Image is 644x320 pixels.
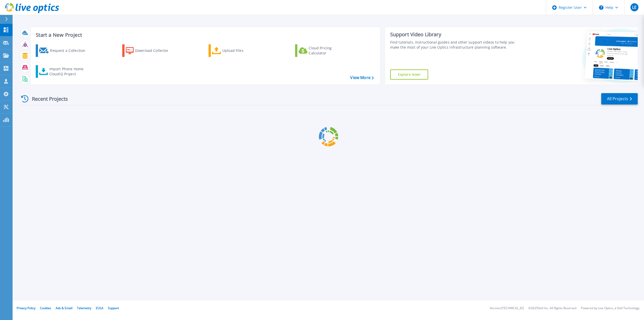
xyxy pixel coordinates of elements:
[77,306,91,310] a: Telemetry
[108,306,119,310] a: Support
[36,44,92,57] a: Request a Collection
[390,31,521,38] div: Support Video Library
[36,32,374,38] h3: Start a New Project
[49,66,89,77] div: Import Phone Home CloudIQ Project
[135,46,175,56] div: Download Collector
[40,306,51,310] a: Cookies
[390,40,521,50] div: Find tutorials, instructional guides and other support videos to help you make the most of your L...
[390,69,428,80] a: Explore Now!
[209,44,265,57] a: Upload Files
[56,306,72,310] a: Ads & Email
[222,46,263,56] div: Upload Files
[309,46,349,56] div: Cloud Pricing Calculator
[96,306,103,310] a: EULA
[601,93,638,104] a: All Projects
[50,46,90,56] div: Request a Collection
[490,307,524,310] li: Version: [TECHNICAL_ID]
[19,93,75,105] div: Recent Projects
[632,5,636,9] span: LE
[350,75,374,80] a: View More
[528,307,576,310] li: © 2025 Dell Inc. All Rights Reserved
[295,44,351,57] a: Cloud Pricing Calculator
[581,307,639,310] li: Powered by Live Optics, a Dell Technology
[122,44,178,57] a: Download Collector
[17,306,35,310] a: Privacy Policy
